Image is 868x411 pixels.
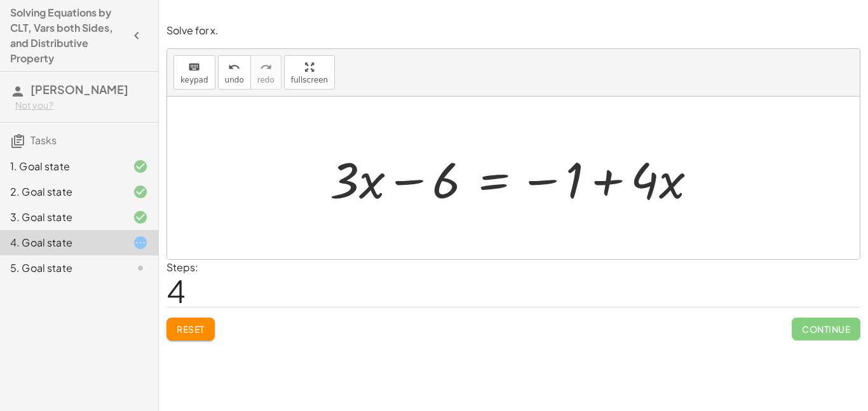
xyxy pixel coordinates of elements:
[173,55,215,90] button: keyboardkeypad
[250,55,281,90] button: redoredo
[10,210,112,225] div: 3. Goal state
[188,60,200,75] i: keyboard
[133,235,148,250] i: Task started.
[177,323,205,335] span: Reset
[10,159,112,174] div: 1. Goal state
[133,159,148,174] i: Task finished and correct.
[260,60,272,75] i: redo
[225,76,244,84] span: undo
[15,99,148,112] div: Not you?
[291,76,328,84] span: fullscreen
[166,318,215,340] button: Reset
[228,60,240,75] i: undo
[166,260,198,274] label: Steps:
[133,184,148,199] i: Task finished and correct.
[284,55,335,90] button: fullscreen
[166,24,860,38] p: Solve for x.
[133,210,148,225] i: Task finished and correct.
[31,133,57,147] span: Tasks
[10,260,112,276] div: 5. Goal state
[257,76,275,84] span: redo
[180,76,208,84] span: keypad
[166,271,186,310] span: 4
[218,55,251,90] button: undoundo
[133,260,148,276] i: Task not started.
[10,184,112,199] div: 2. Goal state
[10,235,112,250] div: 4. Goal state
[31,82,128,97] span: [PERSON_NAME]
[10,5,125,66] h4: Solving Equations by CLT, Vars both Sides, and Distributive Property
